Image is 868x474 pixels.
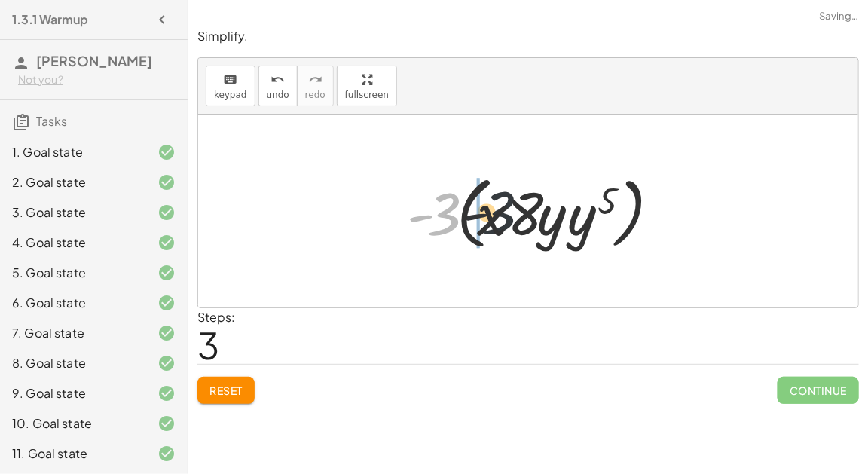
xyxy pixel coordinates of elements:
[157,414,176,433] i: Task finished and correct.
[12,384,133,402] div: 9. Goal state
[819,9,859,24] span: Saving…
[337,66,397,106] button: fullscreen
[209,384,243,397] span: Reset
[214,90,247,100] span: keypad
[157,234,176,252] i: Task finished and correct.
[270,71,285,89] i: undo
[197,377,255,404] button: Reset
[157,143,176,161] i: Task finished and correct.
[308,71,322,89] i: redo
[12,294,133,312] div: 6. Goal state
[12,173,133,191] div: 2. Goal state
[12,354,133,372] div: 8. Goal state
[157,324,176,342] i: Task finished and correct.
[197,322,219,368] span: 3
[157,264,176,282] i: Task finished and correct.
[36,113,67,129] span: Tasks
[12,264,133,282] div: 5. Goal state
[258,66,298,106] button: undoundo
[206,66,255,106] button: keyboardkeypad
[197,309,235,325] label: Steps:
[12,234,133,252] div: 4. Goal state
[345,90,389,100] span: fullscreen
[157,445,176,463] i: Task finished and correct.
[157,384,176,402] i: Task finished and correct.
[197,28,859,45] p: Simplify.
[157,294,176,312] i: Task finished and correct.
[36,52,152,69] span: [PERSON_NAME]
[12,203,133,222] div: 3. Goal state
[12,143,133,161] div: 1. Goal state
[157,354,176,372] i: Task finished and correct.
[18,72,176,87] div: Not you?
[12,324,133,342] div: 7. Goal state
[223,71,237,89] i: keyboard
[305,90,325,100] span: redo
[157,173,176,191] i: Task finished and correct.
[267,90,289,100] span: undo
[12,414,133,433] div: 10. Goal state
[297,66,334,106] button: redoredo
[12,11,88,29] h4: 1.3.1 Warmup
[12,445,133,463] div: 11. Goal state
[157,203,176,222] i: Task finished and correct.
